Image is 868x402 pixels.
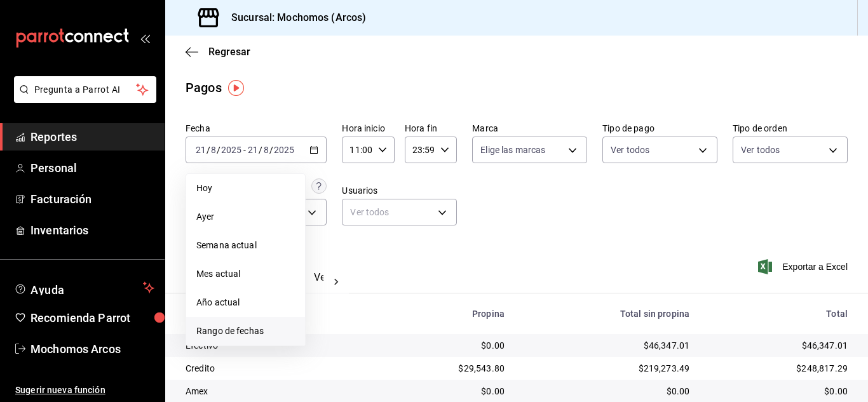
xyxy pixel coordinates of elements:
button: Ver pagos [314,271,362,293]
label: Fecha [186,124,327,133]
div: Pagos [186,78,222,97]
div: $248,817.29 [710,362,848,375]
button: open_drawer_menu [140,33,150,43]
div: Ver todos [342,199,457,225]
span: Inventarios [31,222,154,239]
span: Mes actual [196,267,295,281]
span: Hoy [196,182,295,195]
label: Usuarios [342,186,457,195]
span: Regresar [208,46,250,58]
input: -- [247,145,259,155]
input: ---- [220,145,242,155]
div: Credito [186,362,368,375]
span: Sugerir nueva función [15,384,154,397]
label: Tipo de pago [602,124,717,133]
span: Pregunta a Parrot AI [34,83,137,97]
button: Pregunta a Parrot AI [14,76,156,103]
input: -- [263,145,269,155]
span: Ver todos [611,144,649,156]
div: Amex [186,385,368,398]
div: $46,347.01 [710,339,848,352]
span: Recomienda Parrot [31,309,154,326]
div: $0.00 [525,385,689,398]
button: Exportar a Excel [761,259,848,274]
span: Semana actual [196,239,295,252]
span: / [207,145,210,155]
span: Ver todos [741,144,780,156]
span: Facturación [31,191,154,208]
input: -- [195,145,207,155]
div: Total sin propina [525,309,689,319]
div: $0.00 [388,385,505,398]
span: Reportes [31,128,154,145]
label: Tipo de orden [733,124,848,133]
label: Hora fin [405,124,457,133]
span: / [269,145,273,155]
span: Año actual [196,296,295,309]
span: Personal [31,159,154,177]
a: Pregunta a Parrot AI [9,92,156,105]
label: Marca [472,124,587,133]
span: Elige las marcas [480,144,545,156]
div: $46,347.01 [525,339,689,352]
span: / [259,145,262,155]
div: $219,273.49 [525,362,689,375]
input: ---- [273,145,295,155]
span: Ayer [196,210,295,224]
div: $0.00 [710,385,848,398]
span: Ayuda [31,280,138,295]
button: Regresar [186,46,250,58]
span: - [243,145,246,155]
h3: Sucursal: Mochomos (Arcos) [221,10,366,25]
input: -- [210,145,217,155]
div: Total [710,309,848,319]
img: Tooltip marker [228,80,244,96]
label: Hora inicio [342,124,394,133]
div: $0.00 [388,339,505,352]
span: / [217,145,220,155]
div: $29,543.80 [388,362,505,375]
div: Propina [388,309,505,319]
span: Mochomos Arcos [31,340,154,358]
span: Rango de fechas [196,325,295,338]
